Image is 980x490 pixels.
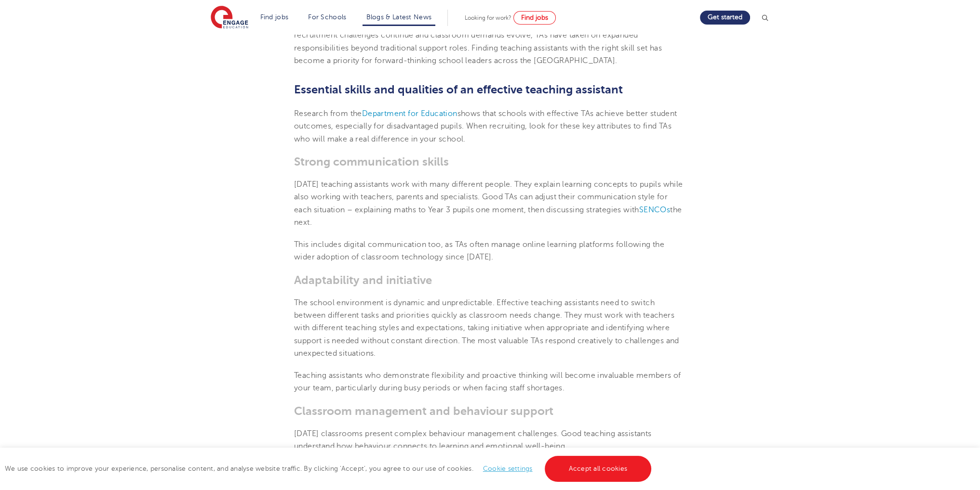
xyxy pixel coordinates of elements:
span: Looking for work? [465,14,511,21]
a: Blogs & Latest News [366,13,432,21]
a: Find jobs [260,13,289,21]
a: SENCOs [639,206,670,214]
a: For Schools [308,13,346,21]
span: The school environment is dynamic and unpredictable. Effective teaching assistants need to switch... [294,298,679,358]
span: Essential skills and qualities of an effective teaching assistant [294,83,623,96]
span: Strong communication skills [294,155,449,168]
a: Department for Education [362,109,457,118]
span: We use cookies to improve your experience, personalise content, and analyse website traffic. By c... [5,465,654,472]
img: Engage Education [211,6,248,30]
span: the next. [294,206,682,227]
span: In [DATE], teaching assistants (TAs) are more important to school success than ever before. As te... [294,18,667,65]
span: [DATE] teaching assistants work with many different people. They explain learning concepts to pup... [294,180,683,214]
a: Find jobs [513,11,556,25]
span: Teaching assistants who demonstrate flexibility and proactive thinking will become invaluable mem... [294,371,681,392]
span: This includes digital communication too, as TAs often manage online learning platforms following ... [294,240,664,261]
span: shows that schools with effective TAs achieve better student outcomes, especially for disadvantag... [294,109,677,143]
span: [DATE] classrooms present complex behaviour management challenges. Good teaching assistants under... [294,429,651,451]
span: Adaptability and initiative [294,273,432,287]
a: Accept all cookies [545,456,652,482]
span: Find jobs [521,14,548,21]
a: Cookie settings [483,465,533,472]
span: Classroom management and behaviour support [294,404,553,418]
a: Get started [700,11,750,25]
span: Research from the [294,109,362,118]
